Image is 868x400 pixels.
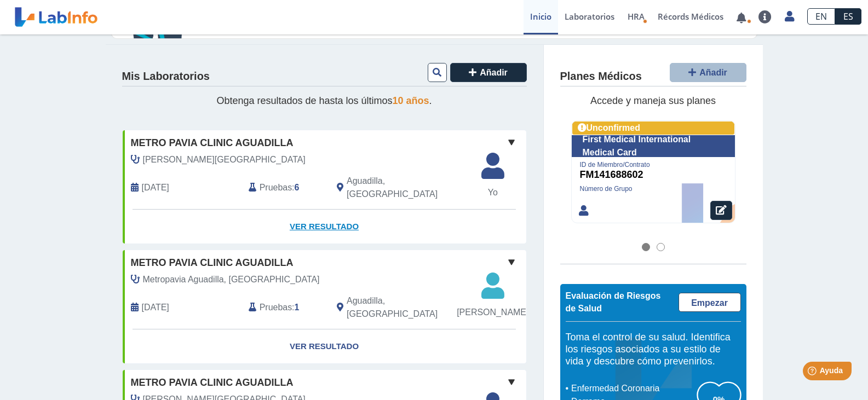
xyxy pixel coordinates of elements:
[771,357,856,388] iframe: Help widget launcher
[691,298,728,308] span: Empezar
[142,301,169,314] span: 2025-06-27
[807,8,835,25] a: EN
[295,183,300,192] b: 6
[480,68,508,77] span: Añadir
[670,63,746,82] button: Añadir
[240,175,329,201] div: :
[260,301,292,314] span: Pruebas
[240,294,329,321] div: :
[347,175,468,201] span: Aguadilla, PR
[131,136,294,150] span: Metro Pavia Clinic Aguadilla
[475,186,511,199] span: Yo
[457,306,528,319] span: [PERSON_NAME]
[143,273,320,286] span: Metropavia Aguadilla, Laborato
[123,329,526,364] a: Ver Resultado
[560,70,642,83] h4: Planes Médicos
[295,303,300,312] b: 1
[142,181,169,194] span: 2025-08-14
[590,95,716,106] span: Accede y maneja sus planes
[131,375,294,390] span: Metro Pavia Clinic Aguadilla
[131,256,294,270] span: Metro Pavia Clinic Aguadilla
[260,181,292,194] span: Pruebas
[566,291,661,314] span: Evaluación de Riesgos de Salud
[347,294,468,321] span: Aguadilla, PR
[568,382,697,395] li: Enfermedad Coronaria
[143,153,306,166] span: Ayala, Elvia
[123,210,526,244] a: Ver Resultado
[450,63,527,82] button: Añadir
[835,8,861,25] a: ES
[216,95,432,106] span: Obtenga resultados de hasta los últimos .
[699,68,727,77] span: Añadir
[679,293,741,312] a: Empezar
[566,332,741,367] h5: Toma el control de su salud. Identifica los riesgos asociados a su estilo de vida y descubre cómo...
[122,70,210,83] h4: Mis Laboratorios
[393,95,429,106] span: 10 años
[628,11,645,22] span: HRA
